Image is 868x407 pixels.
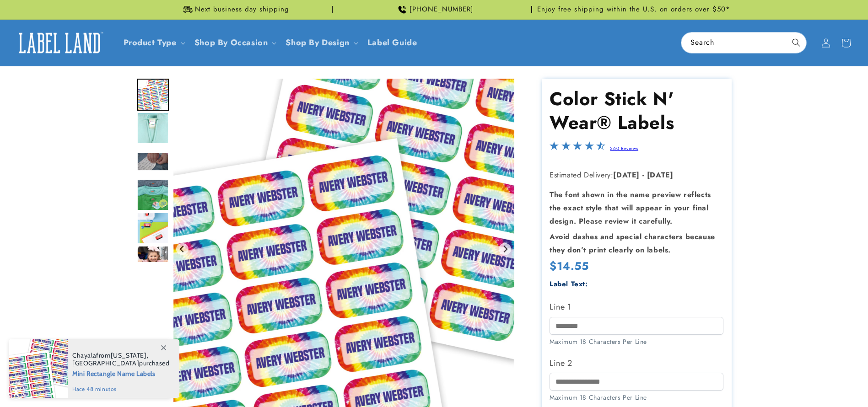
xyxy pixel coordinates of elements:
div: Go to slide 4 [137,179,169,211]
div: Maximum 18 Characters Per Line [550,337,723,347]
strong: The font shown in the name preview reflects the exact style that will appear in your final design... [550,189,711,226]
img: Color Stick N' Wear® Labels - Label Land [137,246,169,278]
label: Label Text: [550,279,588,289]
strong: [DATE] [613,170,640,180]
div: Go to slide 6 [137,246,169,278]
span: [GEOGRAPHIC_DATA] [72,359,139,367]
label: Line 1 [550,300,723,314]
a: Shop By Design [286,37,349,48]
strong: [DATE] [647,170,674,180]
span: Next business day shipping [195,5,289,14]
span: from , purchased [72,352,170,367]
span: Shop By Occasion [194,37,268,48]
strong: Avoid dashes and special characters because they don’t print clearly on labels. [550,231,715,255]
span: Label Guide [367,37,417,48]
span: Chayala [72,351,96,359]
a: Product Type [124,37,177,48]
span: Mini Rectangle Name Labels [72,367,170,379]
a: 260 Reviews [610,145,638,152]
img: Color Stick N' Wear® Labels - Label Land [137,79,169,111]
div: Go to slide 3 [137,145,169,177]
img: null [137,152,169,171]
img: Color Stick N' Wear® Labels - Label Land [137,179,169,211]
a: Label Guide [362,32,423,54]
summary: Shop By Occasion [189,32,280,54]
strong: - [642,170,645,180]
span: Enjoy free shipping within the U.S. on orders over $50* [537,5,730,14]
div: Go to slide 2 [137,112,169,144]
span: [US_STATE] [111,351,147,359]
label: Line 2 [550,356,723,370]
button: Go to last slide [176,243,189,255]
a: Label Land [11,25,109,60]
h1: Color Stick N' Wear® Labels [550,87,723,134]
button: Search [786,32,806,53]
div: Go to slide 1 [137,79,169,111]
p: Estimated Delivery: [550,169,723,182]
img: Color Stick N' Wear® Labels - Label Land [137,212,169,244]
img: Pink stripes design stick on clothing label on the care tag of a sweatshirt [137,112,169,144]
summary: Product Type [118,32,189,54]
span: $14.55 [550,259,589,273]
img: Label Land [14,29,105,57]
span: 4.5-star overall rating [550,144,605,154]
div: Go to slide 5 [137,212,169,244]
div: Maximum 18 Characters Per Line [550,393,723,402]
span: hace 48 minutos [72,385,170,393]
summary: Shop By Design [280,32,361,54]
button: Next slide [499,243,511,255]
span: [PHONE_NUMBER] [410,5,474,14]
